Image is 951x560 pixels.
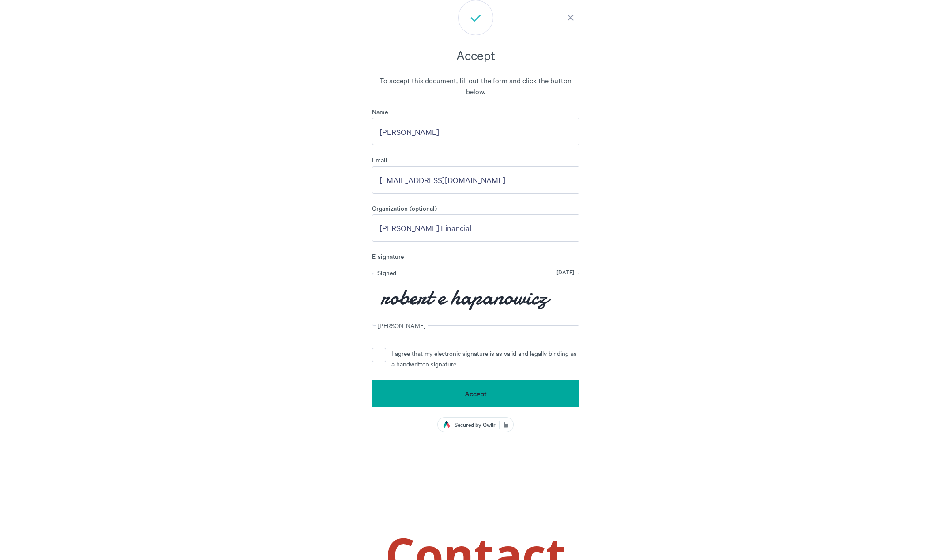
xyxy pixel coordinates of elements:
img: E-Signature for Robert Hapanowicz [376,279,556,320]
input: Organization name [372,214,579,242]
span: Accept [465,389,487,397]
span: Signed [376,268,398,277]
button: E-Signature for Robert HapanowiczSigned[DATE][PERSON_NAME] [372,268,579,333]
input: name@email.com [372,166,579,194]
a: Secured by Qwilr [438,418,513,432]
h3: Accept [372,46,579,64]
button: Close [562,9,579,26]
p: I agree that my electronic signature is as valid and legally binding as a handwritten signature. [391,348,579,369]
span: Secured by Qwilr [455,420,499,429]
button: Accept [372,380,579,407]
label: Email [372,156,579,166]
span: E-signature [372,252,579,261]
input: Full name [372,118,579,145]
label: Organization (optional) [372,204,579,214]
span: [PERSON_NAME] [376,321,428,330]
span: [DATE] [555,268,576,276]
span: To accept this document, fill out the form and click the button below. [372,75,579,97]
label: Name [372,108,579,118]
